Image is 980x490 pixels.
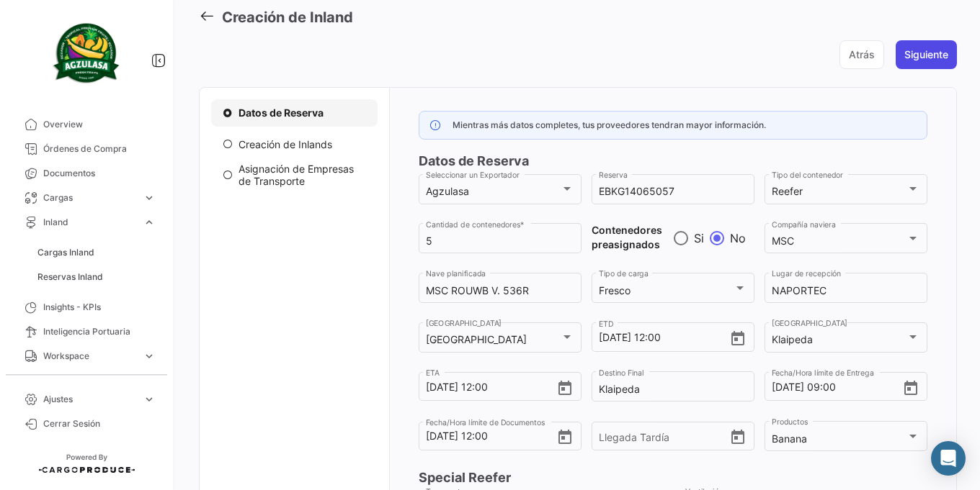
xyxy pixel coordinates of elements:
input: Seleccionar una fecha [772,362,902,412]
span: Insights - KPIs [43,301,156,314]
mat-select-trigger: [GEOGRAPHIC_DATA] [426,333,527,345]
h4: Special Reefer [419,468,928,488]
mat-select-trigger: Agzulasa [426,185,469,197]
a: Cargas Inland [32,242,161,263]
a: Reservas Inland [32,266,161,288]
h3: Creación de Inland [222,7,353,28]
button: Open calendar [902,379,919,395]
span: expand_more [143,393,156,406]
span: expand_more [143,350,156,363]
span: Mientras más datos completes, tus proveedores tendran mayor información. [453,119,766,130]
mat-select-trigger: MSC [772,235,794,247]
span: Cargas [43,191,137,204]
a: Inteligencia Portuaria [12,319,161,344]
img: agzulasa-logo.png [50,17,122,89]
a: Documentos [12,161,161,186]
div: Abrir Intercom Messenger [931,441,966,476]
span: Contenedores preasignados [592,223,662,252]
button: Open calendar [729,428,747,444]
span: Overview [43,118,156,131]
span: Inland [43,216,137,229]
span: expand_more [143,216,156,229]
input: Seleccionar una fecha [599,312,729,363]
button: Open calendar [729,330,747,345]
span: Creación de Inlands [239,138,332,150]
span: Cerrar Sesión [43,417,156,430]
span: Ajustes [43,393,137,406]
span: Workspace [43,350,137,363]
span: expand_more [143,191,156,204]
a: Insights - KPIs [12,295,161,319]
span: Cargas Inland [37,246,94,259]
a: Órdenes de Compra [12,137,161,161]
button: Open calendar [556,379,574,395]
span: Si [688,231,704,245]
a: Overview [12,112,161,137]
span: Órdenes de Compra [43,142,156,155]
input: Seleccionar una fecha [426,362,556,412]
button: Open calendar [556,428,574,444]
h4: Datos de Reserva [419,151,928,171]
span: Reservas Inland [37,271,103,283]
button: Siguiente [896,40,957,69]
mat-select-trigger: Fresco [599,284,631,296]
mat-select-trigger: Klaipeda [772,333,813,345]
span: Asignación de Empresas de Transporte [239,163,366,187]
input: Seleccionar una fecha [426,411,556,461]
span: No [724,231,746,245]
mat-select-trigger: Reefer [772,185,803,197]
span: Documentos [43,167,156,180]
span: Banana [772,432,807,445]
span: Inteligencia Portuaria [43,325,156,338]
span: Datos de Reserva [239,106,324,120]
